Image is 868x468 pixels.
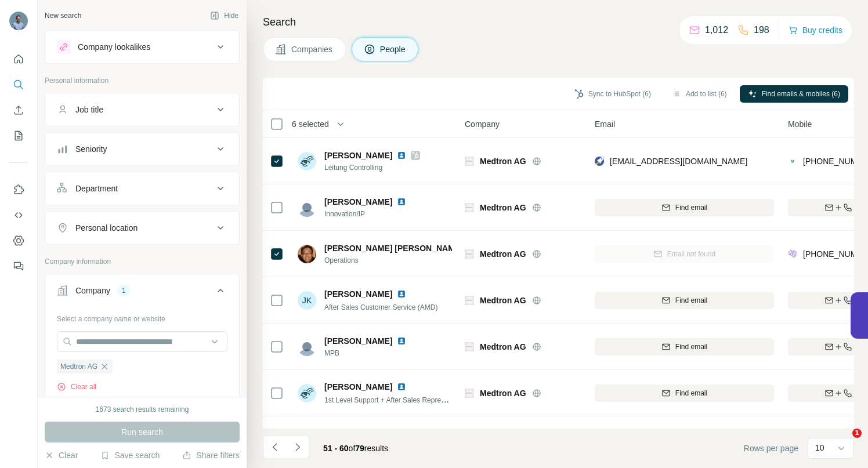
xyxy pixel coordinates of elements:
[675,295,707,306] span: Find email
[45,214,239,242] button: Personal location
[9,49,28,70] button: Quick start
[75,222,138,234] div: Personal location
[45,135,239,163] button: Seniority
[595,338,774,355] button: Find email
[480,295,526,306] span: Medtron AG
[75,104,103,115] div: Job title
[45,449,78,461] button: Clear
[397,336,406,346] img: LinkedIn logo
[298,198,316,217] img: Avatar
[754,23,769,37] p: 198
[852,429,862,438] span: 1
[397,197,406,206] img: LinkedIn logo
[298,245,316,263] img: Avatar
[57,309,227,324] div: Select a company name or website
[788,118,812,130] span: Mobile
[263,436,286,459] button: Navigate to previous page
[45,256,240,267] p: Company information
[45,175,239,202] button: Department
[355,444,364,453] span: 79
[788,248,797,260] img: provider people-data-labs logo
[324,395,486,404] span: 1st Level Support + After Sales Representative AMD
[298,384,316,402] img: Avatar
[9,12,28,30] img: Avatar
[788,155,797,167] img: provider contactout logo
[75,285,110,296] div: Company
[815,442,824,454] p: 10
[829,429,856,456] iframe: Intercom live chat
[202,7,247,24] button: Hide
[465,249,474,259] img: Logo of Medtron AG
[100,449,160,461] button: Save search
[96,404,189,415] div: 1673 search results remaining
[286,436,309,459] button: Navigate to next page
[75,183,118,194] div: Department
[465,118,500,130] span: Company
[324,335,392,347] span: [PERSON_NAME]
[9,125,28,146] button: My lists
[75,143,107,155] div: Seniority
[566,85,659,103] button: Sync to HubSpot (6)
[9,74,28,95] button: Search
[664,85,735,103] button: Add to list (6)
[789,22,842,38] button: Buy credits
[595,155,604,167] img: provider rocketreach logo
[324,162,420,173] span: Leitung Controlling
[480,202,526,213] span: Medtron AG
[675,388,707,398] span: Find email
[610,157,747,166] span: [EMAIL_ADDRESS][DOMAIN_NAME]
[480,248,526,260] span: Medtron AG
[480,341,526,353] span: Medtron AG
[465,296,474,305] img: Logo of Medtron AG
[182,449,240,461] button: Share filters
[480,155,526,167] span: Medtron AG
[45,10,81,21] div: New search
[397,382,406,391] img: LinkedIn logo
[324,303,437,311] span: After Sales Customer Service (AMD)
[380,43,407,55] span: People
[675,342,707,352] span: Find email
[324,255,452,266] span: Operations
[705,23,728,37] p: 1,012
[465,203,474,212] img: Logo of Medtron AG
[397,151,406,160] img: LinkedIn logo
[292,118,329,130] span: 6 selected
[324,428,392,440] span: [PERSON_NAME]
[324,348,411,358] span: MPB
[60,361,97,372] span: Medtron AG
[9,230,28,251] button: Dashboard
[323,444,388,453] span: results
[349,444,356,453] span: of
[595,292,774,309] button: Find email
[298,291,316,310] div: JK
[324,288,392,300] span: [PERSON_NAME]
[263,14,854,30] h4: Search
[45,75,240,86] p: Personal information
[117,285,131,296] div: 1
[324,381,392,393] span: [PERSON_NAME]
[465,157,474,166] img: Logo of Medtron AG
[740,85,848,103] button: Find emails & mobiles (6)
[298,338,316,356] img: Avatar
[465,342,474,351] img: Logo of Medtron AG
[324,242,463,254] span: [PERSON_NAME] [PERSON_NAME]
[397,289,406,299] img: LinkedIn logo
[9,179,28,200] button: Use Surfe on LinkedIn
[9,256,28,277] button: Feedback
[57,382,96,392] button: Clear all
[9,100,28,121] button: Enrich CSV
[45,33,239,61] button: Company lookalikes
[323,444,349,453] span: 51 - 60
[762,89,840,99] span: Find emails & mobiles (6)
[45,277,239,309] button: Company1
[324,150,392,161] span: [PERSON_NAME]
[298,152,316,170] img: Avatar
[324,209,411,219] span: Innovation/IP
[744,442,798,454] span: Rows per page
[45,96,239,124] button: Job title
[465,389,474,398] img: Logo of Medtron AG
[480,387,526,399] span: Medtron AG
[78,41,150,53] div: Company lookalikes
[595,199,774,216] button: Find email
[9,205,28,226] button: Use Surfe API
